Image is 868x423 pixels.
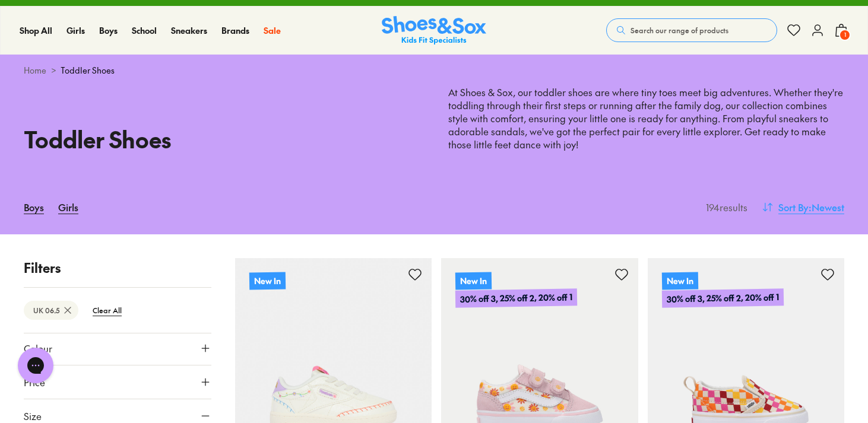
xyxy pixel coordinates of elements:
p: At Shoes & Sox, our toddler shoes are where tiny toes meet big adventures. Whether they're toddli... [448,86,844,151]
a: Shoes & Sox [382,16,486,45]
btn: UK 06.5 [24,301,78,320]
span: 1 [839,29,851,41]
button: Search our range of products [606,18,777,42]
span: Girls [66,24,85,36]
a: Sneakers [171,24,207,37]
span: Shop All [20,24,52,36]
a: Girls [66,24,85,37]
span: : Newest [809,200,844,214]
p: 194 results [701,200,747,214]
a: Brands [221,24,249,37]
span: Sale [264,24,281,36]
button: 1 [834,17,848,43]
iframe: Gorgias live chat messenger [12,344,59,387]
button: Price [24,365,211,399]
img: SNS_Logo_Responsive.svg [382,16,486,45]
p: 30% off 3, 25% off 2, 20% off 1 [661,288,783,308]
a: Girls [58,194,78,220]
span: Search our range of products [631,25,728,36]
btn: Clear All [83,300,131,321]
span: Colour [24,341,52,355]
a: Boys [24,194,44,220]
a: Home [24,64,46,77]
p: Filters [24,258,211,278]
a: School [132,24,157,37]
p: New In [455,272,492,290]
a: Boys [99,24,118,37]
span: Sneakers [171,24,207,36]
a: Shop All [20,24,52,37]
div: > [24,64,844,77]
span: Toddler Shoes [61,64,115,77]
span: Size [24,409,42,423]
button: Sort By:Newest [762,194,844,220]
h1: Toddler Shoes [24,122,420,156]
span: Sort By [778,200,809,214]
span: School [132,24,157,36]
span: Boys [99,24,118,36]
button: Colour [24,332,211,365]
p: 30% off 3, 25% off 2, 20% off 1 [455,288,577,308]
p: New In [249,272,285,290]
a: Sale [264,24,281,37]
p: New In [661,272,698,290]
span: Brands [221,24,249,36]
